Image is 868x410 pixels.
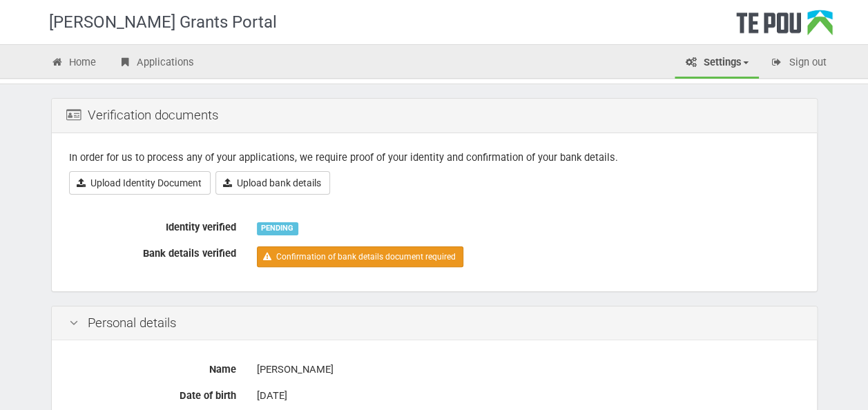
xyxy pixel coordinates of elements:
[69,150,800,165] p: In order for us to process any of your applications, we require proof of your identity and confir...
[59,242,247,261] label: Bank details verified
[59,384,247,403] label: Date of birth
[257,222,298,235] div: PENDING
[52,99,817,133] div: Verification documents
[59,358,247,377] label: Name
[760,48,837,79] a: Sign out
[215,171,330,195] a: Upload bank details
[69,171,211,195] a: Upload Identity Document
[257,358,800,382] div: [PERSON_NAME]
[257,246,463,267] a: Confirmation of bank details document required
[736,10,833,44] div: Te Pou Logo
[52,306,817,341] div: Personal details
[257,384,800,408] div: [DATE]
[108,48,204,79] a: Applications
[59,215,247,235] label: Identity verified
[675,48,759,79] a: Settings
[41,48,107,79] a: Home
